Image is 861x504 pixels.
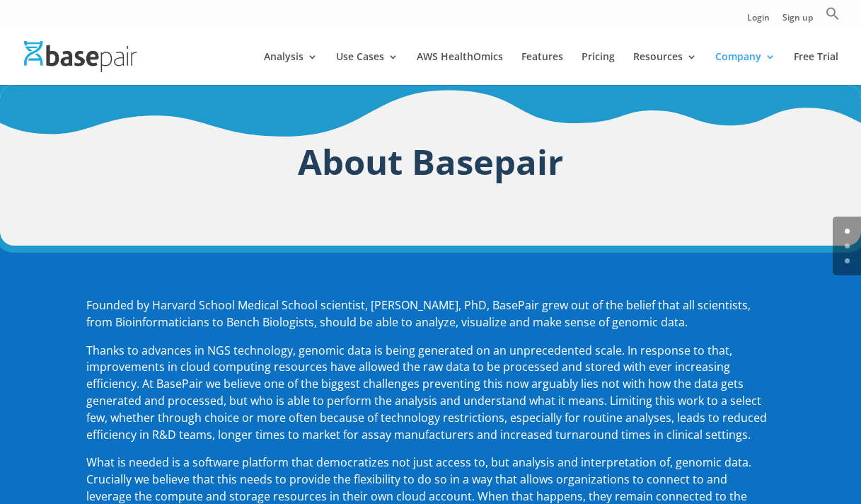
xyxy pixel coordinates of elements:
a: Sign up [782,13,813,28]
svg: Search [826,6,840,21]
a: Features [521,52,563,85]
a: Search Icon Link [826,6,840,28]
img: Basepair [24,41,137,71]
a: Login [747,13,770,28]
p: Founded by Harvard School Medical School scientist, [PERSON_NAME], PhD, BasePair grew out of the ... [86,297,775,343]
a: AWS HealthOmics [417,52,503,85]
span: Thanks to advances in NGS technology, genomic data is being generated on an unprecedented scale. ... [86,343,767,442]
h1: About Basepair [86,137,775,194]
a: Analysis [264,52,318,85]
a: Use Cases [336,52,398,85]
a: Pricing [582,52,615,85]
a: Free Trial [794,52,838,85]
a: 2 [845,258,850,263]
a: 0 [845,229,850,234]
a: 1 [845,244,850,248]
a: Company [715,52,775,85]
a: Resources [633,52,697,85]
